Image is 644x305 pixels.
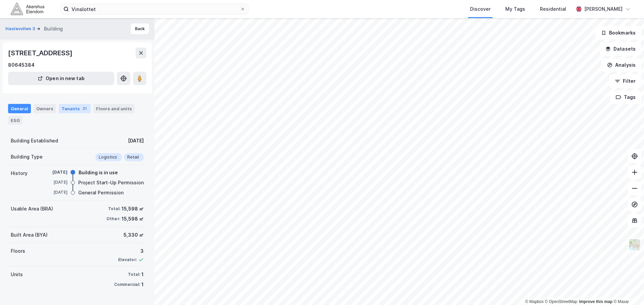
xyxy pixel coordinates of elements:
img: akershus-eiendom-logo.9091f326c980b4bce74ccdd9f866810c.svg [11,3,44,15]
button: Datasets [600,42,641,56]
a: Mapbox [525,299,544,304]
div: 15,598 ㎡ [122,205,144,213]
div: Building Type [11,153,43,161]
button: Haslevollen 3 [5,25,36,32]
div: 80645384 [8,61,35,69]
button: Open in new tab [8,72,114,85]
button: Bookmarks [595,26,641,40]
div: My Tags [505,5,525,13]
div: 1 [141,281,144,289]
div: Built Area (BYA) [11,231,48,239]
div: 3 [118,247,144,255]
div: [DATE] [41,169,67,175]
div: Owners [34,104,56,113]
div: Building is in use [79,169,118,177]
button: Tags [610,90,641,104]
div: Project Start-Up Permission [78,179,144,187]
div: General Permission [78,189,124,197]
button: Analysis [601,58,641,72]
div: Total: [128,272,140,277]
div: Building Established [11,137,58,145]
div: Floors and units [96,106,132,112]
div: Usable Area (BRA) [11,205,53,213]
div: 1 [141,270,144,279]
div: [DATE] [41,189,67,195]
button: Back [131,23,149,34]
button: Filter [609,74,641,88]
div: Commercial: [114,282,140,287]
div: Discover [470,5,491,13]
div: Total: [108,206,120,211]
div: 5,330 ㎡ [124,231,144,239]
input: Search by address, cadastre, landlords, tenants or people [69,4,240,14]
div: Elevator: [118,257,137,262]
div: ESG [8,116,22,125]
a: Improve this map [579,299,612,304]
div: General [8,104,31,113]
div: Other: [106,216,120,222]
div: [DATE] [128,137,144,145]
div: Building [44,25,63,33]
iframe: Chat Widget [610,273,644,305]
img: Z [628,238,641,251]
div: [DATE] [41,179,67,185]
div: [STREET_ADDRESS] [8,48,74,58]
div: 21 [81,105,88,112]
div: 15,598 ㎡ [122,215,144,223]
div: [PERSON_NAME] [584,5,623,13]
div: Floors [11,247,25,255]
div: Units [11,270,23,279]
div: Tenants [59,104,91,113]
a: OpenStreetMap [545,299,578,304]
div: History [11,169,28,177]
div: Residential [540,5,566,13]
